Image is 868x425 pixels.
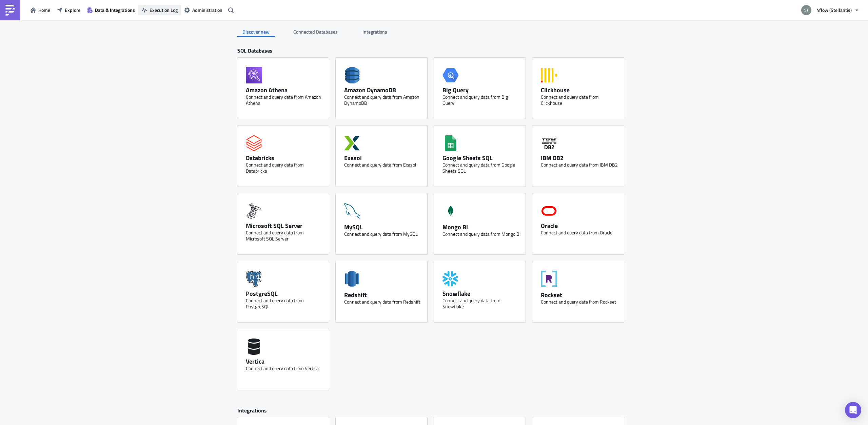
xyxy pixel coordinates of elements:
div: Google Sheets SQL [442,154,520,162]
div: Connect and query data from Databricks [246,162,324,174]
button: Home [27,5,54,15]
div: Big Query [442,86,520,94]
div: Redshift [344,291,422,299]
div: Clickhouse [541,86,619,94]
div: Databricks [246,154,324,162]
div: Connect and query data from Exasol [344,162,422,168]
div: Connect and query data from Rockset [541,299,619,305]
div: Vertica [246,358,324,365]
button: Data & Integrations [84,5,138,15]
div: Connect and query data from PostgreSQL [246,297,324,310]
div: Oracle [541,222,619,230]
div: Discover new [237,27,275,37]
div: SQL Databases [237,47,631,58]
button: Administration [181,5,226,15]
span: Connected Databases [293,28,339,35]
span: Data & Integrations [95,6,135,14]
div: Connect and query data from Vertica [246,365,324,371]
div: Connect and query data from Amazon Athena [246,94,324,106]
div: Connect and query data from Oracle [541,230,619,236]
div: Integrations [237,407,631,418]
div: MySQL [344,223,422,231]
span: 4flow (Stellantis) [816,6,852,14]
div: Connect and query data from Clickhouse [541,94,619,106]
div: Connect and query data from Snowflake [442,297,520,310]
div: Exasol [344,154,422,162]
div: Open Intercom Messenger [845,402,861,418]
div: Connect and query data from Redshift [344,299,422,305]
div: Snowflake [442,290,520,297]
span: Explore [65,6,80,14]
div: Connect and query data from Big Query [442,94,520,106]
div: Connect and query data from MySQL [344,231,422,237]
div: IBM DB2 [541,154,619,162]
div: Connect and query data from Amazon DynamoDB [344,94,422,106]
div: Connect and query data from IBM DB2 [541,162,619,168]
button: Execution Log [138,5,181,15]
button: 4flow (Stellantis) [797,3,863,18]
img: PushMetrics [5,5,16,16]
svg: IBM DB2 [541,135,557,151]
img: Avatar [801,4,812,16]
div: Connect and query data from Google Sheets SQL [442,162,520,174]
div: Connect and query data from Mongo BI [442,231,520,237]
div: Amazon Athena [246,86,324,94]
div: Amazon DynamoDB [344,86,422,94]
span: Home [38,6,50,14]
span: Administration [192,6,222,14]
div: Microsoft SQL Server [246,222,324,230]
div: Rockset [541,291,619,299]
span: Execution Log [150,6,178,14]
div: Mongo BI [442,223,520,231]
span: Integrations [362,28,388,35]
button: Explore [54,5,84,15]
div: Connect and query data from Microsoft SQL Server [246,230,324,242]
div: PostgreSQL [246,290,324,297]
